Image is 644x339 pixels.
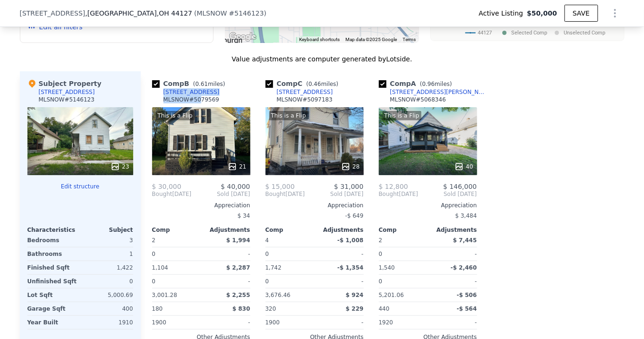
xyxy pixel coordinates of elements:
[346,37,397,42] span: Map data ©2025 Google
[379,226,428,234] div: Comp
[266,247,313,261] div: 0
[346,305,364,312] span: $ 229
[229,9,264,17] span: # 5146123
[27,302,78,315] div: Garage Sqft
[197,9,227,17] span: MLSNOW
[195,81,208,87] span: 0.61
[20,54,625,64] div: Value adjustments are computer generated by Lotside .
[315,226,364,234] div: Adjustments
[152,202,250,209] div: Appreciation
[228,162,246,171] div: 21
[226,292,250,298] span: $ 2,255
[422,81,435,87] span: 0.96
[430,247,477,261] div: -
[379,190,399,198] span: Bought
[451,264,477,271] span: -$ 2,460
[152,305,163,312] span: 180
[379,278,383,285] span: 0
[266,190,286,198] span: Bought
[82,302,133,315] div: 400
[302,81,342,87] span: ( miles)
[39,88,95,96] div: [STREET_ADDRESS]
[266,278,269,285] span: 0
[390,88,489,96] div: [STREET_ADDRESS][PERSON_NAME]
[27,247,78,261] div: Bathrooms
[27,288,78,302] div: Lot Sqft
[80,226,133,234] div: Subject
[300,36,340,43] button: Keyboard shortcuts
[390,96,446,103] div: MLSNOW # 5068346
[457,292,477,298] span: -$ 506
[152,183,181,190] span: $ 30,000
[337,237,363,244] span: -$ 1,008
[277,96,333,103] div: MLSNOW # 5097183
[305,190,363,198] span: Sold [DATE]
[383,111,421,120] div: This is a Flip
[379,264,395,271] span: 1,540
[82,316,133,329] div: 1910
[232,305,250,312] span: $ 830
[189,81,229,87] span: ( miles)
[27,261,78,274] div: Finished Sqft
[152,316,199,329] div: 1900
[266,316,313,329] div: 1900
[379,305,390,312] span: 440
[227,31,258,43] img: Google
[266,88,333,96] a: [STREET_ADDRESS]
[341,162,360,171] div: 28
[379,183,408,190] span: $ 12,800
[152,190,172,198] span: Bought
[203,275,250,288] div: -
[266,79,343,88] div: Comp C
[379,202,477,209] div: Appreciation
[85,8,192,18] span: , [GEOGRAPHIC_DATA]
[203,316,250,329] div: -
[606,4,625,23] button: Show Options
[152,264,168,271] span: 1,104
[227,31,258,43] a: Open this area in Google Maps (opens a new window)
[152,237,156,244] span: 2
[266,226,315,234] div: Comp
[226,264,250,271] span: $ 2,287
[27,183,133,190] button: Edit structure
[27,275,78,288] div: Unfinished Sqft
[39,96,94,103] div: MLSNOW # 5146123
[157,9,192,17] span: , OH 44127
[152,88,220,96] a: [STREET_ADDRESS]
[416,81,456,87] span: ( miles)
[346,292,364,298] span: $ 924
[453,237,477,244] span: $ 7,445
[266,202,364,209] div: Appreciation
[152,226,201,234] div: Comp
[226,237,250,244] span: $ 1,994
[479,8,527,18] span: Active Listing
[317,247,364,261] div: -
[430,275,477,288] div: -
[156,111,195,120] div: This is a Flip
[152,190,192,198] div: [DATE]
[266,305,276,312] span: 320
[379,237,383,244] span: 2
[527,8,557,18] span: $50,000
[334,183,363,190] span: $ 31,000
[266,264,282,271] span: 1,742
[455,212,477,219] span: $ 3,484
[238,212,250,219] span: $ 34
[269,111,308,120] div: This is a Flip
[607,21,614,27] text: 25
[111,162,129,171] div: 23
[27,234,78,247] div: Bedrooms
[203,247,250,261] div: -
[379,88,489,96] a: [STREET_ADDRESS][PERSON_NAME]
[266,190,305,198] div: [DATE]
[266,237,269,244] span: 4
[152,79,229,88] div: Comp B
[443,183,477,190] span: $ 146,000
[152,247,199,261] div: 0
[379,292,404,298] span: 5,201.06
[163,96,219,103] div: MLSNOW # 5079569
[152,292,177,298] span: 3,001.28
[27,79,102,88] div: Subject Property
[27,226,80,234] div: Characteristics
[82,234,133,247] div: 3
